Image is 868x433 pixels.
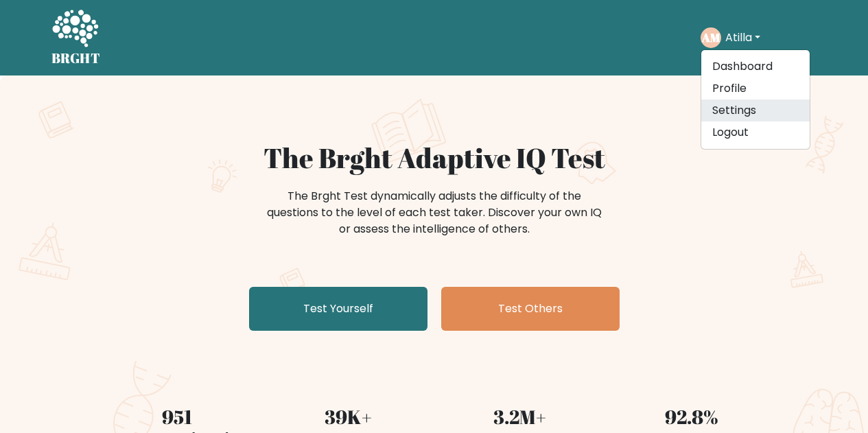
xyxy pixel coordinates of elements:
[701,56,810,78] a: Dashboard
[263,188,606,237] div: The Brght Test dynamically adjusts the difficulty of the questions to the level of each test take...
[701,121,810,143] a: Logout
[271,402,426,431] div: 39K+
[721,29,764,47] button: Atilla
[99,141,769,174] h1: The Brght Adaptive IQ Test
[614,402,769,431] div: 92.8%
[701,100,810,121] a: Settings
[441,287,620,331] a: Test Others
[701,30,720,45] text: AM
[701,78,810,100] a: Profile
[443,402,598,431] div: 3.2M+
[51,50,101,67] h5: BRGHT
[51,5,101,70] a: BRGHT
[99,402,255,431] div: 951
[249,287,427,331] a: Test Yourself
